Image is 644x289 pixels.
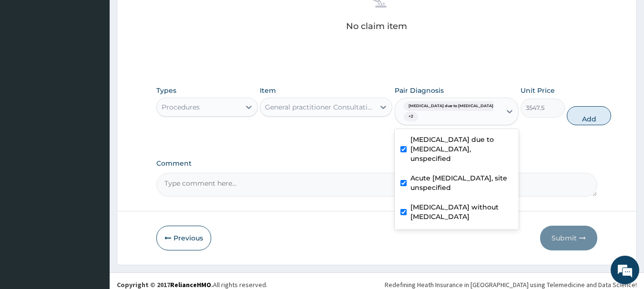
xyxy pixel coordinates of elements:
label: Types [156,87,176,95]
strong: Copyright © 2017 . [117,280,213,289]
div: Chat with us now [50,53,160,66]
label: Item [260,86,276,95]
button: Submit [540,226,597,250]
p: No claim item [346,21,407,31]
textarea: Type your message and hit 'Enter' [5,190,182,223]
label: [MEDICAL_DATA] without [MEDICAL_DATA] [410,202,513,221]
label: [MEDICAL_DATA] due to [MEDICAL_DATA], unspecified [410,135,513,163]
button: Add [567,106,611,125]
div: Minimize live chat window [156,5,179,28]
label: Acute [MEDICAL_DATA], site unspecified [410,173,513,192]
label: Unit Price [521,86,555,95]
span: + 2 [404,112,418,121]
img: d_794563401_company_1708531726252_794563401 [18,48,39,71]
label: Comment [156,159,598,168]
span: We're online! [55,85,132,181]
a: RelianceHMO [170,280,211,289]
div: Procedures [162,102,200,112]
div: General practitioner Consultation first outpatient consultation [265,102,376,112]
label: Pair Diagnosis [395,86,444,95]
button: Previous [156,226,211,250]
span: [MEDICAL_DATA] due to [MEDICAL_DATA] falc... [404,101,509,111]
